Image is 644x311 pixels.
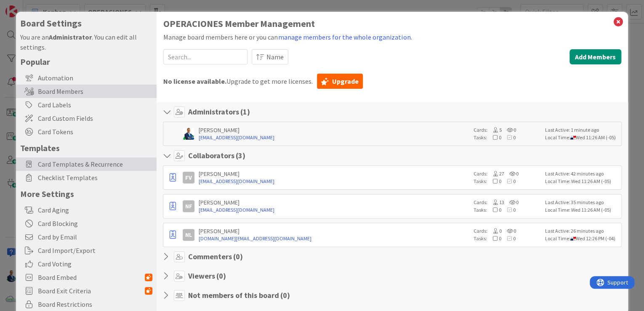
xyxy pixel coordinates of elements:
span: 13 [487,199,504,205]
div: Cards: [474,227,541,235]
span: Card Templates & Recurrence [38,159,152,169]
img: pa.png [570,237,576,241]
span: Board Exit Criteria [38,286,145,296]
div: Cards: [474,126,541,134]
span: Name [266,52,284,62]
span: Card Custom Fields [38,113,152,123]
span: 0 [501,178,516,184]
h5: More Settings [20,189,152,199]
b: Administrator [49,33,92,41]
span: Card Voting [38,259,152,269]
h4: Not members of this board [188,291,290,300]
h4: Viewers [188,271,226,281]
img: pa.png [570,136,576,140]
a: [DOMAIN_NAME][EMAIL_ADDRESS][DOMAIN_NAME] [199,235,469,242]
div: [PERSON_NAME] [199,199,469,206]
div: NF [183,200,194,212]
span: 0 [487,134,501,141]
div: Tasks: [474,134,541,141]
span: ( 1 ) [240,107,250,117]
span: Checklist Templates [38,173,152,183]
span: ( 0 ) [216,271,226,281]
div: Last Active: 42 minutes ago [545,170,619,178]
img: GA [183,128,194,140]
span: ( 0 ) [280,290,290,300]
span: ( 3 ) [236,151,245,160]
h5: Templates [20,143,152,153]
span: 0 [487,235,501,242]
div: [PERSON_NAME] [199,126,469,134]
button: Add Members [569,49,621,64]
a: [EMAIL_ADDRESS][DOMAIN_NAME] [199,134,469,141]
div: Board Members [16,85,157,98]
div: Card Labels [16,98,157,112]
span: Board Restrictions [38,299,152,309]
a: [EMAIL_ADDRESS][DOMAIN_NAME] [199,178,469,185]
div: Last Active: 1 minute ago [545,126,619,134]
span: 0 [501,235,516,242]
div: Tasks: [474,235,541,242]
div: Local Time: Wed 12:26 PM (-04) [545,235,619,242]
span: 0 [504,199,519,205]
span: Support [18,1,38,11]
h1: OPERACIONES Member Management [163,19,621,29]
span: 0 [487,207,501,213]
h4: Board Settings [20,18,152,29]
h4: Collaborators [188,151,245,160]
span: Upgrade to get more licenses. [163,76,313,86]
h4: Administrators [188,107,250,117]
div: Card Blocking [16,217,157,230]
span: Card by Email [38,232,152,242]
button: Name [252,49,288,64]
b: No license available. [163,77,226,85]
a: [EMAIL_ADDRESS][DOMAIN_NAME] [199,206,469,214]
span: 0 [487,178,501,184]
div: Cards: [474,199,541,206]
div: NL [183,229,194,241]
div: Local Time: Wed 11:26 AM (-05) [545,178,619,185]
a: Upgrade [317,74,363,89]
div: Automation [16,71,157,85]
div: [PERSON_NAME] [199,170,469,178]
div: FV [183,172,194,183]
div: You are an . You can edit all settings. [20,32,152,52]
span: 0 [501,134,516,141]
span: Board Embed [38,272,145,282]
div: Cards: [474,170,541,178]
div: Last Active: 26 minutes ago [545,227,619,235]
span: 0 [501,207,516,213]
div: Tasks: [474,206,541,214]
div: Local Time: Wed 11:26 AM (-05) [545,134,619,141]
button: manage members for the whole organization. [278,32,412,43]
h5: Popular [20,56,152,67]
span: Card Tokens [38,127,152,137]
div: Local Time: Wed 11:26 AM (-05) [545,206,619,214]
div: Tasks: [474,178,541,185]
div: [PERSON_NAME] [199,227,469,235]
span: 5 [487,127,502,133]
input: Search... [163,49,247,64]
span: 0 [502,127,516,133]
span: 27 [487,170,504,177]
div: Card Aging [16,203,157,217]
div: Last Active: 35 minutes ago [545,199,619,206]
span: 0 [487,228,502,234]
div: Manage board members here or you can [163,32,621,43]
span: 0 [502,228,516,234]
h4: Commenters [188,252,243,261]
div: Card Import/Export [16,244,157,257]
span: 0 [504,170,519,177]
span: ( 0 ) [233,252,243,261]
